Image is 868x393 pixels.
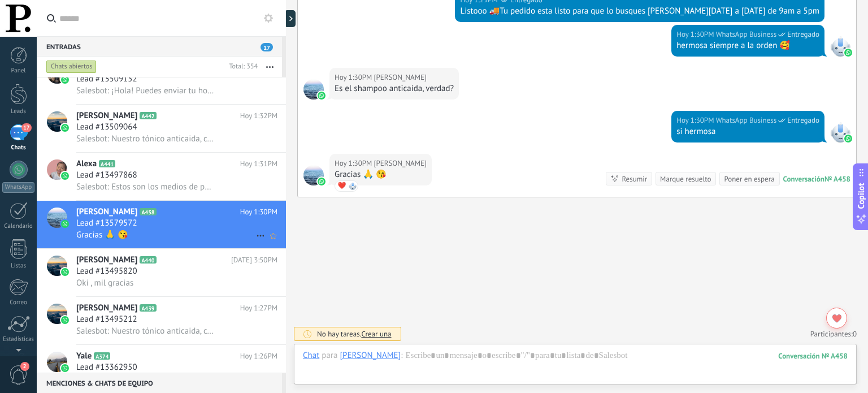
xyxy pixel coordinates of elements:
span: A442 [140,112,156,119]
span: Entregado [787,115,819,126]
span: Hoy 1:30PM [240,206,277,218]
div: Panel [2,67,35,75]
span: Gracias 🙏 😘 [76,230,128,240]
a: avataricon[PERSON_NAME]A458Hoy 1:30PMLead #13579572Gracias 🙏 😘 [37,201,286,248]
span: Hoy 1:26PM [240,351,277,362]
div: Listas [2,262,35,270]
div: WhatsApp [2,182,34,193]
span: Copilot [856,183,867,209]
img: icon [61,268,69,276]
img: icon [61,316,69,324]
span: Claudia C [303,79,324,100]
div: Leads [2,108,35,115]
span: Crear una [361,329,391,339]
img: waba.svg [318,92,325,100]
span: [PERSON_NAME] [76,206,137,218]
img: icon [61,172,69,180]
span: : [401,350,402,361]
span: A439 [140,304,156,312]
span: Lead #13497868 [76,170,137,181]
a: avataricon[PERSON_NAME]A439Hoy 1:27PMLead #13495212Salesbot: Nuestro tónico anticaida, con estudi... [37,297,286,344]
div: Hoy 1:30PM [335,158,374,169]
span: [PERSON_NAME] [76,110,137,122]
div: Poner en espera [724,174,774,184]
div: № A458 [824,174,850,184]
span: Alexa [76,158,97,170]
span: Entregado [787,29,819,40]
span: Claudia C [303,165,324,185]
a: avatariconYaleA374Hoy 1:26PMLead #13362950 [37,345,286,392]
span: Lead #13509064 [76,122,137,133]
a: avatariconAlexaA441Hoy 1:31PMLead #13497868Salesbot: Estos son los medios de pago que manejamos: ... [37,153,286,200]
span: A374 [94,352,110,360]
a: Participantes:0 [810,329,857,339]
span: Lead #13495820 [76,266,137,277]
span: Claudia C [374,158,427,169]
span: [PERSON_NAME] [76,303,137,314]
span: Lead #13579572 [76,218,137,229]
div: si hermosa [676,126,819,137]
span: 17 [21,123,31,132]
div: Listooo 🚚Tu pedido esta listo para que lo busques [PERSON_NAME][DATE] a [DATE] de 9am a 5pm [460,6,819,17]
div: Correo [2,299,35,306]
div: Resumir [622,174,647,184]
img: icon [61,124,69,132]
span: Salesbot: Estos son los medios de pago que manejamos: ⭐Tarjeta de crédito ⭐Tarjeta débito ⭐Transf... [76,182,215,192]
span: WhatsApp Business [348,182,357,191]
div: Hoy 1:30PM [676,29,716,40]
div: Hoy 1:30PM [676,115,716,126]
img: waba.svg [318,178,325,185]
img: icon [61,220,69,228]
span: A458 [140,208,156,215]
a: avataricon[PERSON_NAME]A440[DATE] 3:50PMLead #13495820Oki , mil gracias [37,249,286,296]
div: Total: 354 [224,61,258,72]
img: waba.svg [844,49,852,57]
span: WhatsApp Business [716,29,777,40]
div: Calendario [2,223,35,230]
span: Salesbot: Nuestro tónico anticaida, con estudios clínicos que garantiza: ✔Estimula el crecimiento... [76,326,215,336]
span: 0 [853,329,857,339]
div: Chats [2,144,35,152]
span: A440 [140,256,156,264]
div: hermosa siempre a la orden 🥰 [676,40,819,51]
div: Claudia C [340,350,401,360]
a: avatariconLead #13509152Salesbot: ¡Hola! Puedes enviar tu hoja de vida al correo: [EMAIL_ADDRESS]... [37,57,286,104]
div: Es el shampoo anticaída, verdad? [335,83,454,94]
span: Oki , mil gracias [76,278,133,288]
div: Conversación [783,174,824,184]
span: Hoy 1:27PM [240,303,277,314]
div: Estadísticas [2,336,35,343]
span: para [322,350,337,361]
span: Hoy 1:31PM [240,158,277,170]
span: 2 [20,362,29,371]
div: Hoy 1:30PM [335,72,374,83]
span: Yale [76,351,92,362]
div: Marque resuelto [660,174,711,184]
div: Menciones & Chats de equipo [37,373,282,393]
div: Mostrar [284,10,296,27]
span: Lead #13362950 [76,362,137,373]
img: waba.svg [844,135,852,142]
span: [PERSON_NAME] [76,254,137,266]
span: [DATE] 3:50PM [231,254,277,266]
span: Claudia C [374,72,427,83]
a: avataricon[PERSON_NAME]A442Hoy 1:32PMLead #13509064Salesbot: Nuestro tónico anticaida, con estudi... [37,105,286,152]
span: WhatsApp Business [830,36,850,57]
span: WhatsApp Business [830,122,850,142]
div: No hay tareas. [317,329,392,339]
div: Entradas [37,36,282,57]
span: A441 [99,160,115,167]
span: 17 [261,43,273,51]
div: 458 [778,351,848,361]
div: Gracias 🙏 😘 [335,169,427,180]
span: Salesbot: Nuestro tónico anticaida, con estudios clínicos que garantiza: ✔Estimula el crecimiento... [76,133,215,144]
span: Hoy 1:32PM [240,110,277,122]
div: Chats abiertos [46,60,97,74]
span: Lead #13509152 [76,74,137,85]
span: WhatsApp Business [716,115,777,126]
span: Lead #13495212 [76,314,137,325]
img: icon [61,76,69,84]
span: Salesbot: ¡Hola! Puedes enviar tu hoja de vida al correo: [EMAIL_ADDRESS][DOMAIN_NAME] con el asu... [76,85,215,96]
img: icon [61,364,69,372]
